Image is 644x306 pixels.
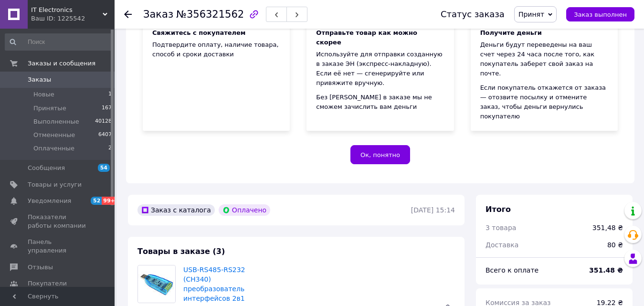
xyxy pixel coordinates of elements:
[28,238,88,255] span: Панель управления
[124,10,132,19] div: Вернуться назад
[98,131,112,139] span: 6407
[31,14,115,23] div: Ваш ID: 1225542
[28,213,88,230] span: Показатели работы компании
[33,104,66,113] span: Принятые
[28,164,65,172] span: Сообщения
[176,9,244,20] span: №356321562
[102,197,117,205] span: 99+
[441,10,505,19] div: Статус заказа
[480,29,542,36] b: Получите деньги
[486,205,511,214] span: Итого
[137,204,215,216] div: Заказ с каталога
[574,11,627,18] span: Заказ выполнен
[592,223,623,232] div: 351,48 ₴
[316,29,417,46] b: Отправьте товар как можно скорее
[486,266,538,274] span: Всего к оплате
[28,263,53,272] span: Отзывы
[486,224,516,232] span: 3 товара
[486,241,518,249] span: Доставка
[33,117,79,126] span: Выполненные
[316,50,444,88] div: Используйте для отправки созданную в заказе ЭН (экспресс-накладную). Если её нет — сгенерируйте и...
[143,9,173,20] span: Заказ
[95,117,112,126] span: 40128
[137,247,225,256] span: Товары в заказе (3)
[28,279,67,288] span: Покупатели
[566,7,634,21] button: Заказ выполнен
[152,40,280,59] div: Подтвердите оплату, наличие товара, способ и сроки доставки
[91,197,102,205] span: 52
[518,11,544,18] span: Принят
[316,93,444,112] div: Без [PERSON_NAME] в заказе мы не сможем зачислить вам деньги
[98,164,110,172] span: 54
[138,265,175,303] img: USB-RS485-RS232 (CH340) преобразователь интерфейсов 2в1
[360,151,400,158] span: Ок, понятно
[33,144,74,153] span: Оплаченные
[33,90,54,99] span: Новые
[480,40,608,78] div: Деньги будут переведены на ваш счет через 24 часа после того, как покупатель заберет свой заказ н...
[31,6,103,14] span: IT Electronics
[152,29,245,36] b: Свяжитесь с покупателем
[28,75,51,84] span: Заказы
[5,33,113,51] input: Поиск
[589,266,623,274] b: 351.48 ₴
[28,59,95,68] span: Заказы и сообщения
[411,206,455,214] time: [DATE] 15:14
[108,90,112,99] span: 1
[108,144,112,153] span: 2
[28,197,71,205] span: Уведомления
[602,234,629,255] div: 80 ₴
[28,180,82,189] span: Товары и услуги
[219,204,270,216] div: Оплачено
[102,104,112,113] span: 167
[183,266,245,302] a: USB-RS485-RS232 (CH340) преобразователь интерфейсов 2в1
[480,83,608,121] div: Если покупатель откажется от заказа — отозвите посылку и отмените заказ, чтобы деньги вернулись п...
[350,145,410,164] button: Ок, понятно
[33,131,75,139] span: Отмененные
